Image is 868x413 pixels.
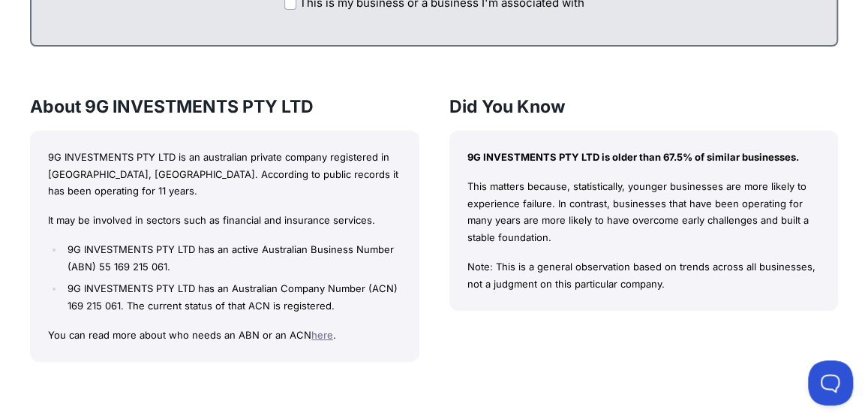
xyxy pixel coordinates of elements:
[48,149,401,200] p: 9G INVESTMENTS PTY LTD is an australian private company registered in [GEOGRAPHIC_DATA], [GEOGRAP...
[311,329,333,341] a: here
[467,149,821,166] p: 9G INVESTMENTS PTY LTD is older than 67.5% of similar businesses.
[467,178,821,246] p: This matters because, statistically, younger businesses are more likely to experience failure. In...
[64,241,401,276] li: 9G INVESTMENTS PTY LTD has an active Australian Business Number (ABN) 55 169 215 061.
[48,212,401,229] p: It may be involved in sectors such as financial and insurance services.
[64,280,401,315] li: 9G INVESTMENTS PTY LTD has an Australian Company Number (ACN) 169 215 061. The current status of ...
[808,360,853,405] iframe: Toggle Customer Support
[449,95,839,119] h3: Did You Know
[467,258,821,293] p: Note: This is a general observation based on trends across all businesses, not a judgment on this...
[48,327,401,344] p: You can read more about who needs an ABN or an ACN .
[30,95,419,119] h3: About 9G INVESTMENTS PTY LTD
